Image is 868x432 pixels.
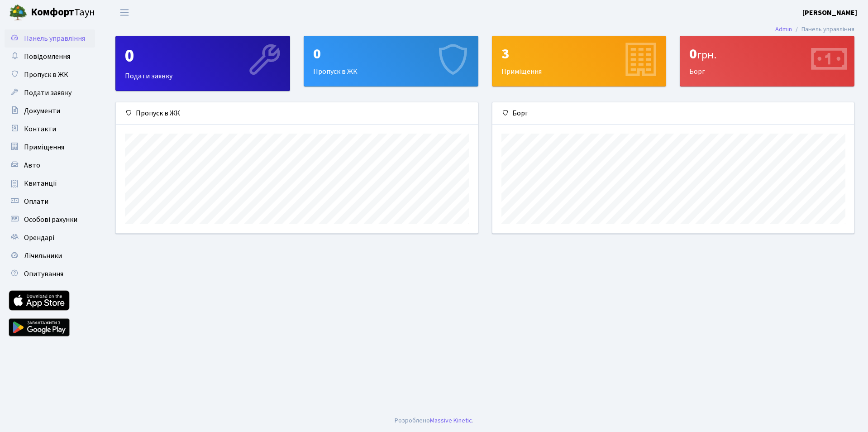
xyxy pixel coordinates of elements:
[31,5,74,19] b: Комфорт
[501,45,657,62] div: 3
[24,106,60,116] span: Документи
[5,84,95,102] a: Подати заявку
[5,247,95,265] a: Лічильники
[313,45,469,62] div: 0
[24,251,62,261] span: Лічильники
[5,29,95,48] a: Панель управління
[24,70,68,80] span: Пропуск в ЖК
[5,138,95,156] a: Приміщення
[24,215,77,225] span: Особові рахунки
[430,416,472,425] a: Massive Kinetic
[762,20,868,39] nav: breadcrumb
[24,142,64,152] span: Приміщення
[697,47,716,63] span: грн.
[24,233,54,243] span: Орендарі
[24,160,40,170] span: Авто
[31,5,95,20] span: Таун
[116,102,478,125] div: Пропуск в ЖК
[5,48,95,66] a: Повідомлення
[24,34,85,43] span: Панель управління
[9,4,27,22] img: logo.png
[304,36,478,86] div: Пропуск в ЖК
[24,88,72,98] span: Подати заявку
[5,156,95,174] a: Авто
[115,36,290,91] a: 0Подати заявку
[775,24,792,34] a: Admin
[5,229,95,247] a: Орендарі
[116,36,290,91] div: Подати заявку
[113,5,136,20] button: Переключити навігацію
[689,45,845,62] div: 0
[5,174,95,192] a: Квитанції
[125,45,281,67] div: 0
[5,120,95,138] a: Контакти
[395,416,473,426] div: Розроблено .
[5,102,95,120] a: Документи
[24,124,56,134] span: Контакти
[24,197,48,206] span: Оплати
[24,269,63,279] span: Опитування
[492,102,854,125] div: Борг
[304,36,478,86] a: 0Пропуск в ЖК
[24,52,70,62] span: Повідомлення
[802,7,857,18] a: [PERSON_NAME]
[792,24,854,34] li: Панель управління
[492,36,667,86] a: 3Приміщення
[492,36,666,86] div: Приміщення
[24,178,57,188] span: Квитанції
[802,8,857,18] b: [PERSON_NAME]
[680,36,854,86] div: Борг
[5,211,95,229] a: Особові рахунки
[5,66,95,84] a: Пропуск в ЖК
[5,265,95,283] a: Опитування
[5,192,95,211] a: Оплати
